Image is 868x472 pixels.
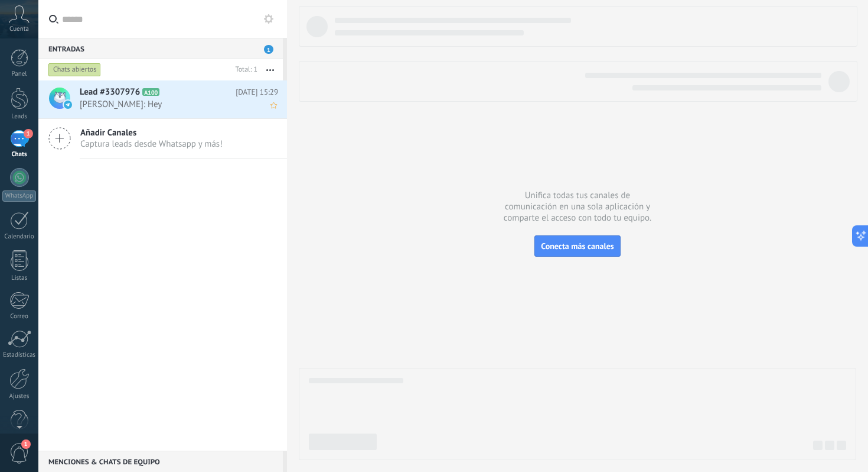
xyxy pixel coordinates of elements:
[2,313,37,321] div: Correo
[2,151,37,159] div: Chats
[21,439,31,449] span: 1
[534,235,620,257] button: Conecta más canales
[38,80,287,118] a: Lead #3307976 A100 [DATE] 15:29 [PERSON_NAME]: Hey
[80,86,140,98] span: Lead #3307976
[9,25,29,33] span: Cuenta
[80,127,223,138] span: Añadir Canales
[2,190,36,202] div: WhatsApp
[2,393,37,400] div: Ajustes
[38,451,283,472] div: Menciones & Chats de equipo
[48,63,101,77] div: Chats abiertos
[2,274,37,282] div: Listas
[64,101,72,109] img: telegram-sm.svg
[2,351,37,359] div: Estadísticas
[2,233,37,241] div: Calendario
[236,86,278,98] span: [DATE] 15:29
[80,138,223,150] span: Captura leads desde Whatsapp y más!
[24,129,33,138] span: 1
[2,113,37,121] div: Leads
[80,99,256,110] span: [PERSON_NAME]: Hey
[541,241,614,251] span: Conecta más canales
[231,64,257,76] div: Total: 1
[2,70,37,78] div: Panel
[264,45,273,54] span: 1
[38,38,283,59] div: Entradas
[257,59,283,80] button: Más
[142,88,159,96] span: A100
